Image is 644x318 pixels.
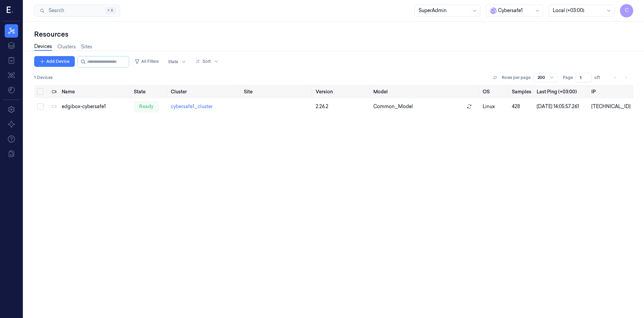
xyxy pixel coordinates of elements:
th: OS [480,85,509,98]
th: Cluster [168,85,241,98]
span: Common_Model [373,103,413,110]
span: C y [490,7,497,14]
span: of 1 [594,75,605,81]
div: Resources [34,30,633,39]
a: Devices [34,43,52,51]
div: 428 [512,103,531,110]
a: Clusters [57,43,76,50]
th: Name [59,85,131,98]
p: Rows per page [502,75,531,81]
th: State [131,85,168,98]
th: Last Ping (+03:00) [534,85,589,98]
button: Add Device [34,56,75,67]
p: linux [483,103,506,110]
span: Page [563,75,573,81]
button: Select all [37,88,44,95]
nav: pagination [610,73,631,82]
div: [DATE] 14:05:57.261 [537,103,586,110]
a: cybersafe1_cluster [171,103,213,109]
th: IP [589,85,633,98]
th: Samples [509,85,534,98]
div: edgibox-cybersafe1 [62,103,129,110]
button: C [620,4,633,17]
div: 2.26.2 [316,103,368,110]
span: Search [46,7,64,14]
th: Model [371,85,480,98]
div: [TECHNICAL_ID] [591,103,631,110]
button: Select row [37,103,44,110]
th: Site [241,85,313,98]
th: Version [313,85,371,98]
a: Sites [81,43,92,50]
button: Search⌘K [34,5,120,17]
button: All Filters [132,56,161,67]
div: ready [134,101,159,112]
span: 1 Devices [34,75,53,81]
